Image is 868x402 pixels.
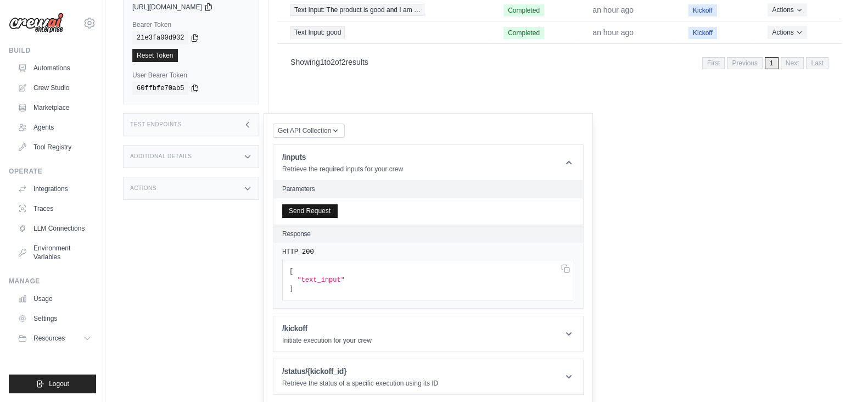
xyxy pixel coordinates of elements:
[13,99,96,116] a: Marketplace
[278,126,331,135] span: Get API Collection
[130,121,182,128] h3: Test Endpoints
[9,13,64,33] img: Logo
[282,230,311,238] h2: Response
[282,379,438,388] p: Retrieve the status of a specific execution using its ID
[9,167,96,176] div: Operate
[290,26,345,38] span: Text Input: good
[289,285,293,293] span: ]
[702,57,725,69] span: First
[13,59,96,77] a: Automations
[282,366,438,377] h1: /status/{kickoff_id}
[813,349,868,402] iframe: Chat Widget
[806,57,828,69] span: Last
[290,4,477,16] a: View execution details for Text Input
[277,48,842,76] nav: Pagination
[290,4,424,16] span: Text Input: The product is good and I am …
[290,57,368,68] p: Showing to of results
[282,323,372,334] h1: /kickoff
[282,204,337,217] button: Send Request
[282,165,403,174] p: Retrieve the required inputs for your crew
[13,330,96,347] button: Resources
[592,28,634,37] time: August 12, 2025 at 11:32 IST
[132,31,188,44] code: 21e3fa00d932
[297,276,344,284] span: "text_input"
[9,46,96,55] div: Build
[320,58,324,66] span: 1
[688,4,717,16] span: Kickoff
[290,26,477,38] a: View execution details for Text Input
[765,57,779,69] span: 1
[702,57,828,69] nav: Pagination
[727,57,763,69] span: Previous
[768,3,807,16] button: Actions for execution
[13,119,96,136] a: Agents
[331,58,335,66] span: 2
[132,3,202,12] span: [URL][DOMAIN_NAME]
[592,5,634,14] time: August 12, 2025 at 11:38 IST
[688,27,717,39] span: Kickoff
[282,248,574,256] pre: HTTP 200
[13,200,96,217] a: Traces
[9,277,96,286] div: Manage
[13,79,96,97] a: Crew Studio
[273,124,345,138] button: Get API Collection
[282,185,574,193] h2: Parameters
[132,82,188,95] code: 60ffbfe70ab5
[132,49,178,62] a: Reset Token
[130,153,192,160] h3: Additional Details
[13,239,96,266] a: Environment Variables
[13,138,96,156] a: Tool Registry
[49,379,69,388] span: Logout
[503,4,544,16] span: Completed
[33,334,65,343] span: Resources
[13,290,96,308] a: Usage
[282,336,372,345] p: Initiate execution for your crew
[132,71,250,80] label: User Bearer Token
[13,220,96,237] a: LLM Connections
[768,26,807,39] button: Actions for execution
[13,310,96,327] a: Settings
[282,152,403,163] h1: /inputs
[132,20,250,29] label: Bearer Token
[289,267,293,275] span: [
[130,185,156,192] h3: Actions
[13,180,96,198] a: Integrations
[781,57,804,69] span: Next
[9,375,96,393] button: Logout
[341,58,346,66] span: 2
[503,27,544,39] span: Completed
